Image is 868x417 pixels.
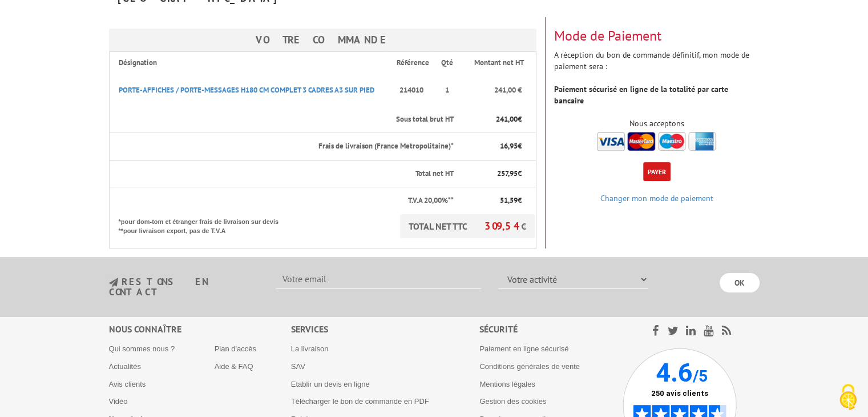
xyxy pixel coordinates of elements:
a: La livraison [291,344,329,353]
p: *pour dom-tom et étranger frais de livraison sur devis **pour livraison export, pas de T.V.A [119,214,290,235]
a: PORTE-AFFICHES / PORTE-MESSAGES H180 CM COMPLET 3 CADRES A3 SUR PIED [119,85,374,95]
a: Etablir un devis en ligne [291,380,370,388]
input: Votre email [276,270,481,289]
p: 1 [441,85,454,96]
span: 241,00 [496,114,518,124]
p: Désignation [119,58,386,69]
p: Qté [441,58,454,69]
h3: Votre Commande [109,29,536,51]
p: Référence [396,58,430,69]
th: Total net HT [109,160,455,187]
div: Nous connaître [109,323,291,336]
p: € [464,114,522,125]
h3: restons en contact [109,277,259,297]
div: Services [291,323,480,336]
a: Télécharger le bon de commande en PDF [291,397,429,406]
th: Frais de livraison (France Metropolitaine)* [109,133,455,161]
div: Sécurité [479,323,623,336]
p: € [464,169,522,179]
span: 257,95 [497,169,518,178]
a: SAV [291,362,305,371]
p: 214010 [396,79,430,102]
a: Changer mon mode de paiement [600,193,713,203]
p: T.V.A 20,00%** [119,195,454,206]
a: Paiement en ligne sécurisé [479,344,568,353]
p: € [464,141,522,152]
a: Mentions légales [479,380,535,388]
img: newsletter.jpg [109,278,118,287]
h3: Mode de Paiement [554,29,760,43]
th: Sous total brut HT [109,106,455,133]
a: Gestion des cookies [479,397,546,406]
a: Conditions générales de vente [479,362,580,371]
button: Payer [643,162,671,181]
input: OK [720,273,760,292]
p: Montant net HT [464,58,535,69]
strong: Paiement sécurisé en ligne de la totalité par carte bancaire [554,84,728,106]
div: Nous acceptons [554,118,760,129]
img: accepted.png [597,132,716,151]
span: 16,95 [500,141,518,151]
button: Cookies (fenêtre modale) [828,378,868,417]
div: A réception du bon de commande définitif, mon mode de paiement sera : [546,17,768,153]
span: 309,54 [485,219,521,232]
span: 51,59 [500,195,518,205]
p: € [464,195,522,206]
p: 241,00 € [464,85,522,96]
img: Cookies (fenêtre modale) [834,383,862,411]
p: TOTAL NET TTC € [400,214,535,238]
